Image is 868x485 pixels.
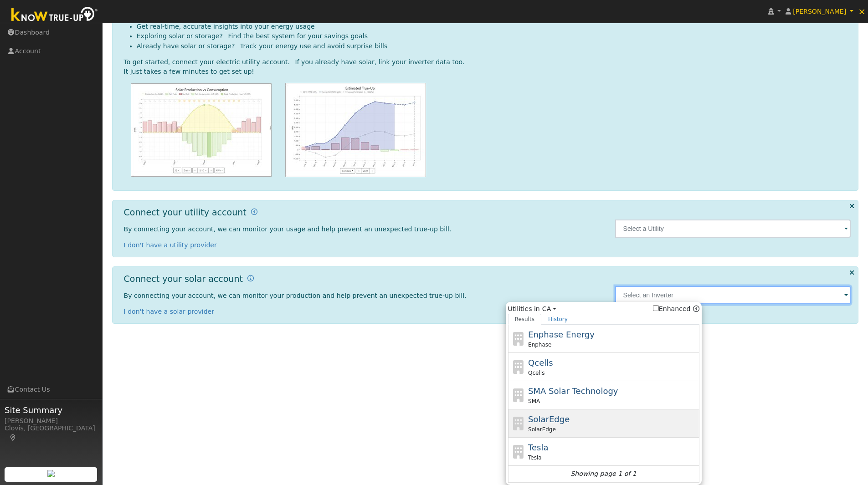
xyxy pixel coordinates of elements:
span: Utilities in [508,304,699,314]
input: Enhanced [653,305,659,311]
h1: Connect your solar account [124,274,243,284]
div: To get started, connect your electric utility account. If you already have solar, link your inver... [124,57,851,67]
span: Tesla [528,454,542,462]
label: Enhanced [653,304,691,314]
span: By connecting your account, we can monitor your usage and help prevent an unexpected true-up bill. [124,225,452,233]
li: Get real-time, accurate insights into your energy usage [137,22,851,31]
img: retrieve [47,470,55,477]
div: Clovis, [GEOGRAPHIC_DATA] [5,424,98,443]
span: SMA [528,397,540,405]
input: Select an Inverter [615,286,851,304]
h1: Connect your utility account [124,207,247,218]
span: Site Summary [5,404,98,416]
span: Enphase Energy [528,330,595,339]
span: Show enhanced providers [653,304,699,314]
a: CA [542,304,556,314]
img: Know True-Up [7,5,103,26]
span: SMA Solar Technology [528,386,618,396]
li: Already have solar or storage? Track your energy use and avoid surprise bills [137,41,851,51]
input: Select a Utility [615,220,851,238]
div: It just takes a few minutes to get set up! [124,67,851,77]
span: × [858,6,866,17]
div: [PERSON_NAME] [5,416,98,426]
a: I don't have a solar provider [124,308,215,315]
a: History [541,314,575,325]
span: [PERSON_NAME] [793,8,846,15]
span: SolarEdge [528,414,570,424]
a: I don't have a utility provider [124,241,217,249]
span: Qcells [528,369,544,377]
li: Exploring solar or storage? Find the best system for your savings goals [137,31,851,41]
a: Enhanced Providers [693,305,699,312]
a: Map [9,434,17,441]
span: By connecting your account, we can monitor your production and help prevent an unexpected true-up... [124,292,467,299]
span: Tesla [528,443,548,452]
a: Results [508,314,542,325]
span: Enphase [528,341,551,349]
span: Qcells [528,358,553,368]
span: SolarEdge [528,425,556,434]
i: Showing page 1 of 1 [570,469,636,479]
